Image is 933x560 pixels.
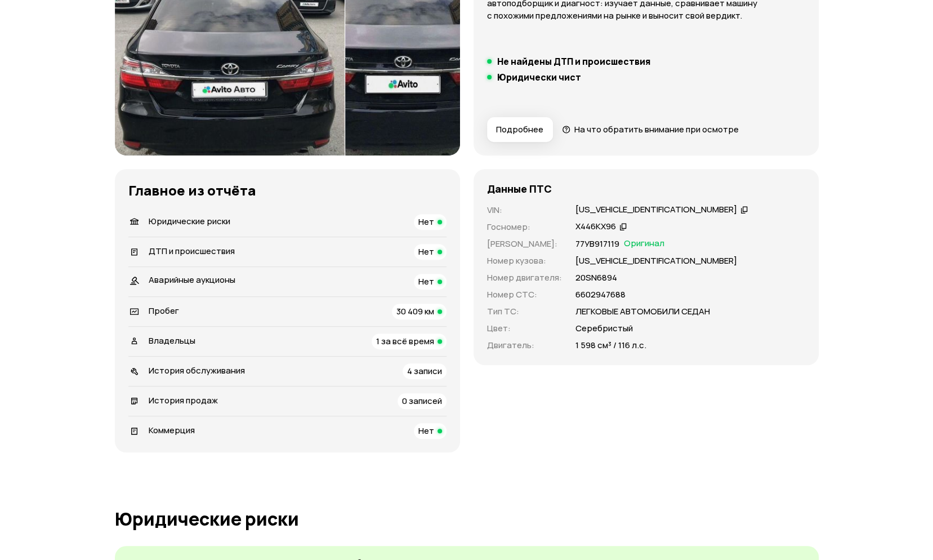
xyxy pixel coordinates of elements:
span: ДТП и происшествия [149,245,235,257]
span: Подробнее [496,124,543,135]
span: 0 записей [402,395,442,407]
p: Цвет : [487,322,562,335]
p: Тип ТС : [487,305,562,318]
span: 30 409 км [396,305,434,317]
h5: Юридически чист [497,72,581,83]
span: 1 за всё время [376,335,434,347]
h1: Юридические риски [115,509,819,529]
span: Нет [418,425,434,437]
p: 1 598 см³ / 116 л.с. [575,339,646,352]
span: Нет [418,216,434,228]
span: Коммерция [149,424,195,436]
span: Владельцы [149,335,195,346]
span: Аварийные аукционы [149,274,235,286]
div: Х446КХ96 [575,221,616,233]
span: История продаж [149,394,218,406]
h4: Данные ПТС [487,183,552,195]
span: Юридические риски [149,215,230,227]
p: VIN : [487,204,562,216]
p: 20SN6894 [575,272,617,284]
p: [US_VEHICLE_IDENTIFICATION_NUMBER] [575,255,737,267]
div: [US_VEHICLE_IDENTIFICATION_NUMBER] [575,204,737,216]
p: Двигатель : [487,339,562,352]
a: На что обратить внимание при осмотре [562,123,739,135]
span: На что обратить внимание при осмотре [574,123,738,135]
p: [PERSON_NAME] : [487,238,562,250]
span: Пробег [149,305,179,317]
p: Госномер : [487,221,562,233]
p: ЛЕГКОВЫЕ АВТОМОБИЛИ СЕДАН [575,305,710,318]
span: Оригинал [624,238,664,250]
span: Нет [418,275,434,287]
span: 4 записи [407,365,442,377]
button: Подробнее [487,117,553,142]
p: Номер двигателя : [487,272,562,284]
p: Номер кузова : [487,255,562,267]
p: 77УВ917119 [575,238,619,250]
p: Номер СТС : [487,288,562,301]
h3: Главное из отчёта [128,183,447,198]
span: История обслуживания [149,365,245,376]
p: Серебристый [575,322,633,335]
span: Нет [418,246,434,257]
h5: Не найдены ДТП и происшествия [497,56,650,67]
p: 6602947688 [575,288,626,301]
